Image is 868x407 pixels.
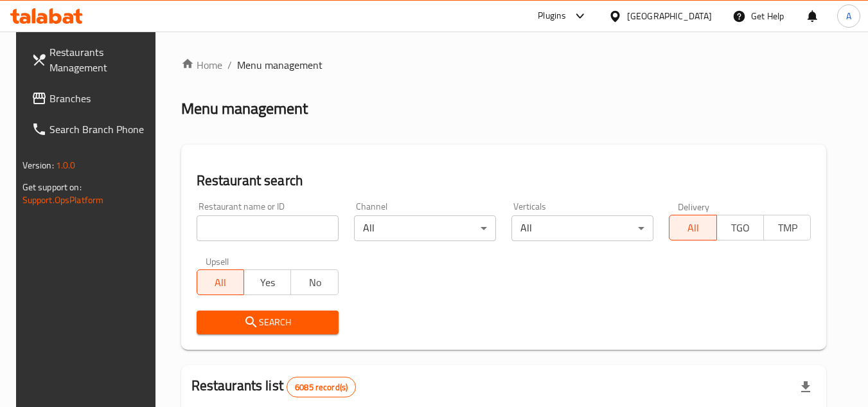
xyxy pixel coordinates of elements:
div: Plugins [538,8,566,24]
div: Export file [790,372,821,402]
a: Restaurants Management [21,37,161,83]
span: All [675,219,711,237]
span: TMP [769,219,806,237]
a: Search Branch Phone [21,114,161,145]
span: A [846,9,851,23]
button: Search [197,311,339,334]
button: TMP [763,215,811,240]
label: Delivery [678,202,710,211]
div: All [354,215,496,241]
button: All [669,215,716,240]
button: TGO [716,215,764,240]
div: All [511,215,653,241]
span: 6085 record(s) [287,381,355,393]
h2: Restaurant search [197,171,811,190]
span: Search [207,314,328,330]
span: Branches [49,91,151,106]
h2: Restaurants list [191,376,357,397]
nav: breadcrumb [181,57,827,73]
li: / [227,57,232,73]
span: Version: [22,157,54,174]
span: No [296,273,333,292]
span: Restaurants Management [49,44,151,75]
button: No [290,269,338,295]
input: Search for restaurant name or ID.. [197,215,339,241]
span: Get support on: [22,179,82,195]
button: All [197,269,244,295]
a: Support.OpsPlatform [22,192,104,208]
span: TGO [722,219,759,237]
span: Search Branch Phone [49,122,151,137]
a: Home [181,57,222,73]
a: Branches [21,83,161,114]
span: Yes [249,273,286,292]
span: Menu management [237,57,323,73]
label: Upsell [206,257,229,266]
div: [GEOGRAPHIC_DATA] [627,9,712,23]
h2: Menu management [181,98,308,119]
span: 1.0.0 [56,157,76,174]
div: Total records count [287,377,356,397]
button: Yes [244,269,291,295]
span: All [202,273,239,292]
